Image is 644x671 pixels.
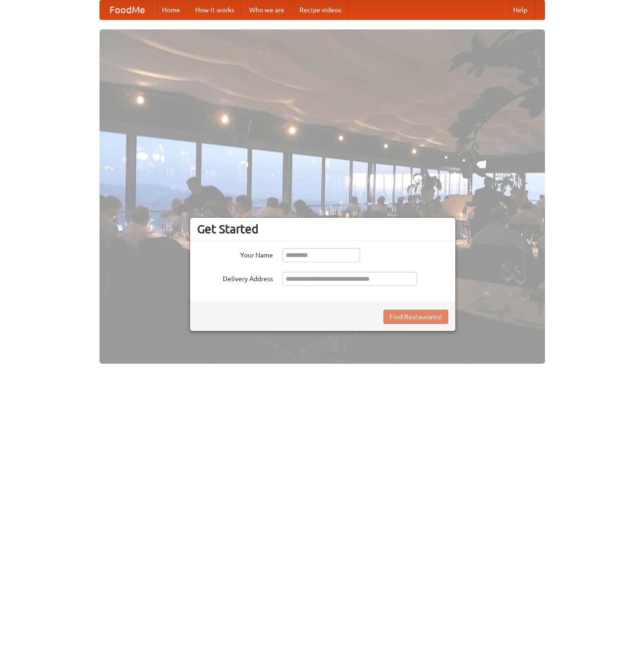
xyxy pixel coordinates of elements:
[197,222,448,236] h3: Get Started
[242,0,292,19] a: Who we are
[197,272,273,284] label: Delivery Address
[383,310,448,324] button: Find Restaurants!
[506,0,535,19] a: Help
[154,0,188,19] a: Home
[188,0,242,19] a: How it works
[100,0,154,19] a: FoodMe
[292,0,349,19] a: Recipe videos
[197,248,273,260] label: Your Name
